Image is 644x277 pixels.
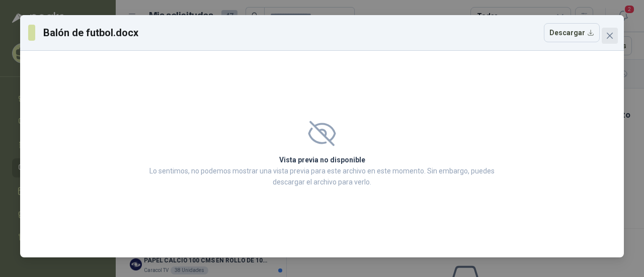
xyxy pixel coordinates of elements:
[606,32,614,40] span: close
[602,28,618,44] button: Close
[146,165,498,188] p: Lo sentimos, no podemos mostrar una vista previa para este archivo en este momento. Sin embargo, ...
[146,154,498,165] h2: Vista previa no disponible
[43,25,139,40] h3: Balón de futbol.docx
[544,23,600,42] button: Descargar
